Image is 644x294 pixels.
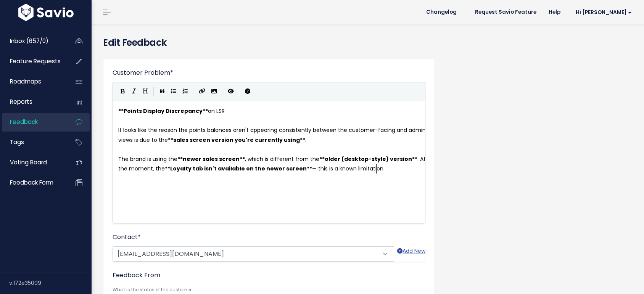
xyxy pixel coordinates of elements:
[10,37,48,45] span: Inbox (657/0)
[222,87,223,96] i: |
[124,107,203,115] span: Points Display Discrepancy
[2,133,63,151] a: Tags
[10,138,24,146] span: Tags
[2,93,63,111] a: Reports
[325,155,412,163] span: older (desktop-style) version
[193,87,194,96] i: |
[118,107,225,115] span: on LSR
[239,87,240,96] i: |
[118,155,427,172] span: The brand is using the , which is different from the . At the moment, the — this is a known limit...
[2,53,63,70] a: Feature Requests
[2,73,63,90] a: Roadmaps
[208,86,220,97] button: Import an image
[567,6,638,18] a: Hi [PERSON_NAME]
[10,178,53,186] span: Feedback form
[225,86,237,97] button: Toggle Preview
[242,86,253,97] button: Markdown Guide
[103,36,633,50] h4: Edit Feedback
[9,273,92,293] div: v.172e35009
[10,77,41,85] span: Roadmaps
[10,57,61,65] span: Feature Requests
[113,233,141,242] label: Contact
[10,118,38,126] span: Feedback
[10,158,47,166] span: Voting Board
[2,174,63,191] a: Feedback form
[196,86,208,97] button: Create Link
[183,155,240,163] span: newer sales screen
[170,165,307,172] span: Loyalty tab isn't available on the newer screen
[397,246,425,262] a: Add New
[543,6,567,18] a: Help
[156,86,168,97] button: Quote
[113,68,173,77] label: Customer Problem
[168,86,179,97] button: Generic List
[426,10,457,15] span: Changelog
[2,32,63,50] a: Inbox (657/0)
[113,286,425,294] small: What is the status of the customer
[10,98,32,106] span: Reports
[2,154,63,171] a: Voting Board
[179,86,191,97] button: Numbered List
[140,86,151,97] button: Heading
[469,6,543,18] a: Request Savio Feature
[128,86,140,97] button: Italic
[113,271,160,280] label: Feedback From
[16,4,76,21] img: logo-white.9d6f32f41409.svg
[153,87,154,96] i: |
[2,113,63,131] a: Feedback
[173,136,300,144] span: sales screen version you're currently using
[118,126,427,143] span: It looks like the reason the points balances aren't appearing consistently between the customer-f...
[117,86,128,97] button: Bold
[576,10,632,15] span: Hi [PERSON_NAME]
